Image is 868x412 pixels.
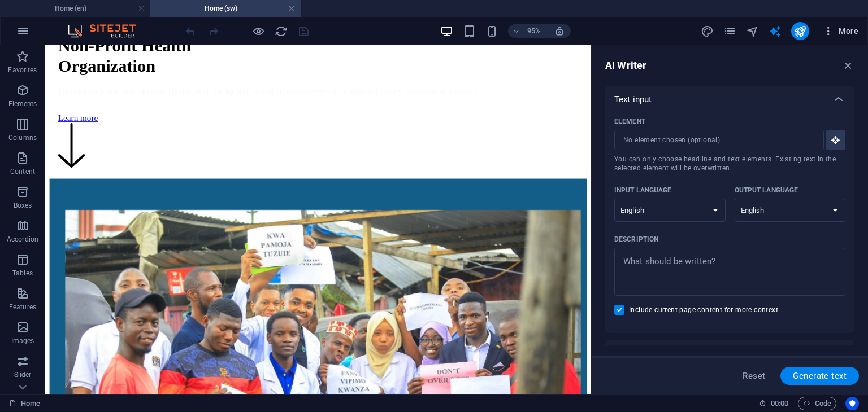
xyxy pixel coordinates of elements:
h6: 95% [525,24,543,38]
span: You can only choose headline and text elements. Existing text in the selected element will be ove... [614,155,845,173]
button: 95% [508,24,548,38]
p: Element [614,117,645,126]
p: Content [10,167,35,176]
button: Usercentrics [845,397,859,410]
p: Features [9,303,36,312]
div: Text input [605,113,854,333]
p: Elements [8,99,37,108]
div: Text input [605,86,854,113]
button: Generate text [780,367,859,385]
button: More [818,22,863,40]
i: Reload page [275,25,288,38]
span: More [823,25,858,37]
span: Code [803,397,831,410]
p: Description [614,235,658,244]
textarea: Description [620,253,840,290]
p: Boxes [14,201,32,210]
i: Pages (Ctrl+Alt+S) [723,25,736,38]
i: AI Writer [769,25,782,38]
p: Accordion [7,235,38,244]
input: ElementYou can only choose headline and text elements. Existing text in the selected element will... [614,130,816,150]
div: Text settings [605,340,854,367]
span: 00 00 [771,397,788,410]
button: Click here to leave preview mode and continue editing [251,24,265,38]
span: Reset [743,371,765,380]
button: Code [798,397,836,410]
i: Publish [793,25,806,38]
p: Input language [614,186,672,195]
h4: Home (sw) [150,2,301,15]
a: Click to cancel selection. Double-click to open Pages [9,397,40,410]
button: publish [791,22,809,40]
h6: AI Writer [605,59,646,72]
h6: Session time [759,397,789,410]
p: Favorites [8,65,37,74]
span: : [779,399,780,407]
select: Output language [735,199,846,222]
button: ElementYou can only choose headline and text elements. Existing text in the selected element will... [826,130,845,150]
button: pages [723,24,737,38]
button: text_generator [769,24,782,38]
img: Editor Logo [65,24,150,38]
button: reload [274,24,288,38]
p: Slider [14,370,32,379]
button: design [701,24,714,38]
span: Include current page content for more context [629,305,778,314]
p: Columns [8,133,37,142]
i: Navigator [746,25,759,38]
select: Input language [614,199,726,222]
i: Design (Ctrl+Alt+Y) [701,25,714,38]
span: Generate text [793,371,847,380]
i: On resize automatically adjust zoom level to fit chosen device. [554,26,565,36]
p: Output language [735,186,798,195]
p: Tables [12,269,33,278]
button: Reset [736,367,771,385]
button: navigator [746,24,759,38]
p: Text input [614,94,652,105]
p: Images [11,336,34,345]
